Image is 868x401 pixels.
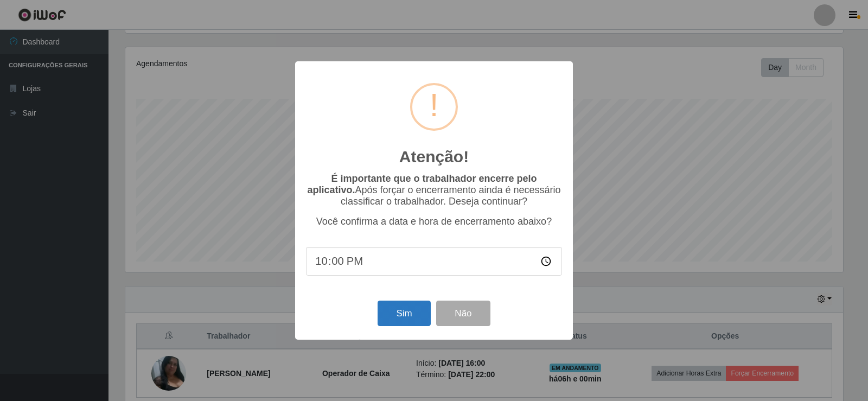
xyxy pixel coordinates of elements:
[307,173,537,195] b: É importante que o trabalhador encerre pelo aplicativo.
[436,301,490,326] button: Não
[306,173,562,207] p: Após forçar o encerramento ainda é necessário classificar o trabalhador. Deseja continuar?
[399,147,469,167] h2: Atenção!
[306,216,562,227] p: Você confirma a data e hora de encerramento abaixo?
[378,301,430,326] button: Sim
